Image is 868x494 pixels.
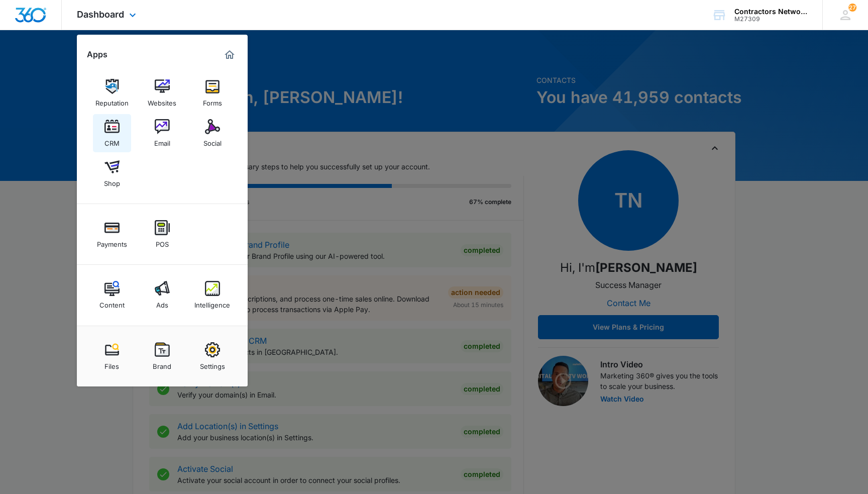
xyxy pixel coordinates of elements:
[143,74,181,112] a: Websites
[93,154,131,192] a: Shop
[203,134,222,147] div: Social
[193,276,232,314] a: Intelligence
[734,16,808,23] div: account id
[99,296,125,309] div: Content
[93,74,131,112] a: Reputation
[848,4,856,12] span: 27
[203,94,222,107] div: Forms
[194,296,230,309] div: Intelligence
[143,114,181,152] a: Email
[93,337,131,375] a: Files
[156,296,168,309] div: Ads
[77,9,124,20] span: Dashboard
[104,134,120,147] div: CRM
[87,50,107,59] h2: Apps
[156,235,169,248] div: POS
[97,235,127,248] div: Payments
[153,357,171,370] div: Brand
[200,357,225,370] div: Settings
[193,337,232,375] a: Settings
[193,74,232,112] a: Forms
[93,114,131,152] a: CRM
[104,174,120,187] div: Shop
[104,357,119,370] div: Files
[148,94,176,107] div: Websites
[222,47,238,63] a: Marketing 360® Dashboard
[193,114,232,152] a: Social
[143,215,181,253] a: POS
[95,94,129,107] div: Reputation
[143,337,181,375] a: Brand
[143,276,181,314] a: Ads
[93,276,131,314] a: Content
[734,8,808,16] div: account name
[93,215,131,253] a: Payments
[848,4,856,12] div: notifications count
[154,134,170,147] div: Email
